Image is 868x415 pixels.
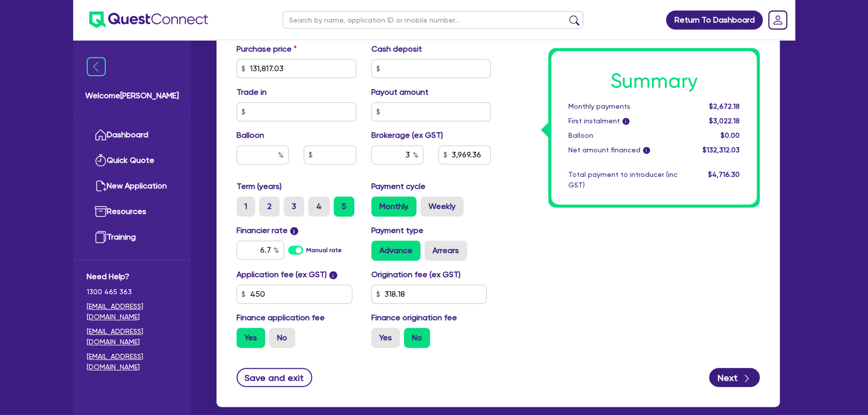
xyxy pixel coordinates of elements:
[643,147,650,154] span: i
[237,43,297,55] label: Purchase price
[237,328,265,348] label: Yes
[371,312,457,324] label: Finance origination fee
[95,180,107,192] img: new-application
[87,225,177,250] a: Training
[87,287,177,297] span: 1300 465 363
[329,271,337,279] span: i
[371,225,423,237] label: Payment type
[561,169,685,190] div: Total payment to introducer (inc GST)
[561,145,685,155] div: Net amount financed
[87,301,177,322] a: [EMAIL_ADDRESS][DOMAIN_NAME]
[622,118,629,125] span: i
[371,43,422,55] label: Cash deposit
[666,11,763,30] a: Return To Dashboard
[420,196,464,217] label: Weekly
[371,328,400,348] label: Yes
[85,90,179,102] span: Welcome [PERSON_NAME]
[561,130,685,141] div: Balloon
[237,129,264,141] label: Balloon
[709,117,740,125] span: $3,022.18
[290,227,298,235] span: i
[87,199,177,225] a: Resources
[284,196,304,217] label: 3
[708,170,740,178] span: $4,716.30
[87,351,177,372] a: [EMAIL_ADDRESS][DOMAIN_NAME]
[283,11,583,29] input: Search by name, application ID or mobile number...
[308,196,330,217] label: 4
[371,241,420,261] label: Advance
[95,154,107,166] img: quick-quote
[334,196,354,217] label: 5
[371,180,425,192] label: Payment cycle
[237,180,282,192] label: Term (years)
[259,196,280,217] label: 2
[703,146,740,154] span: $132,312.03
[765,7,791,33] a: Dropdown toggle
[371,129,443,141] label: Brokerage (ex GST)
[237,86,267,98] label: Trade in
[237,312,325,324] label: Finance application fee
[89,12,208,28] img: quest-connect-logo-blue
[237,269,327,281] label: Application fee (ex GST)
[568,69,740,93] h1: Summary
[424,241,467,261] label: Arrears
[371,196,416,217] label: Monthly
[95,231,107,243] img: training
[371,86,428,98] label: Payout amount
[87,148,177,173] a: Quick Quote
[269,328,295,348] label: No
[371,269,461,281] label: Origination fee (ex GST)
[721,131,740,139] span: $0.00
[306,246,342,255] label: Manual rate
[561,116,685,126] div: First instalment
[709,102,740,110] span: $2,672.18
[87,326,177,347] a: [EMAIL_ADDRESS][DOMAIN_NAME]
[561,101,685,112] div: Monthly payments
[709,368,760,387] button: Next
[404,328,430,348] label: No
[87,173,177,199] a: New Application
[87,57,106,76] img: icon-menu-close
[95,205,107,218] img: resources
[237,225,298,237] label: Financier rate
[87,122,177,148] a: Dashboard
[237,196,255,217] label: 1
[87,271,177,283] span: Need Help?
[237,368,312,387] button: Save and exit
